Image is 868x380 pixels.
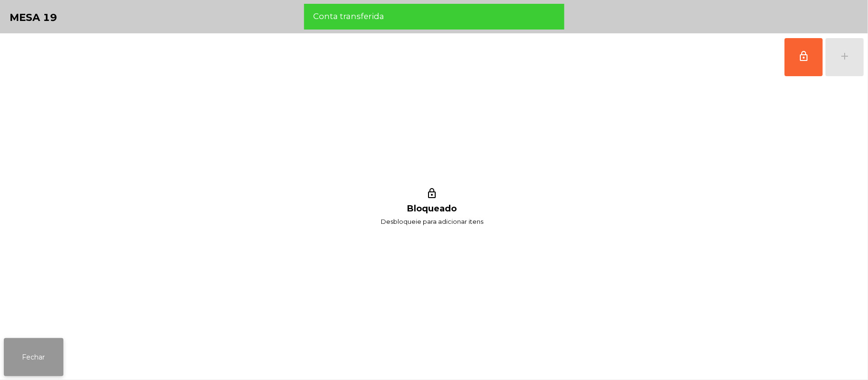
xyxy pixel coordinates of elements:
span: lock_outline [798,50,809,62]
span: Conta transferida [313,10,384,22]
i: lock_outline [425,188,439,202]
h1: Bloqueado [408,204,457,214]
button: Fechar [4,338,63,376]
span: Desbloqueie para adicionar itens [381,216,483,228]
button: lock_outline [785,38,823,76]
h4: Mesa 19 [10,10,57,25]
